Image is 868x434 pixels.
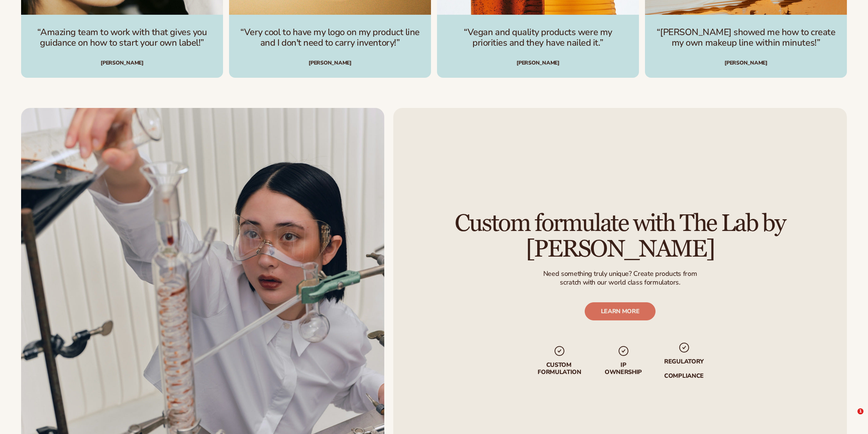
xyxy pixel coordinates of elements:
p: IP Ownership [604,362,642,376]
p: Need something truly unique? Create products from [543,269,697,278]
p: regulatory compliance [663,358,704,380]
img: checkmark_svg [553,345,565,357]
p: “Very cool to have my logo on my product line and I don't need to carry inventory!” [238,27,422,49]
div: [PERSON_NAME] [446,60,630,66]
div: [PERSON_NAME] [30,60,214,66]
h2: Custom formulate with The Lab by [PERSON_NAME] [414,211,826,262]
div: [PERSON_NAME] [654,60,838,66]
p: Custom formulation [536,362,583,376]
iframe: Intercom live chat [842,408,860,426]
a: LEARN MORE [585,302,656,320]
img: checkmark_svg [617,345,629,357]
iframe: Intercom notifications message [717,283,868,414]
p: “Vegan and quality products were my priorities and they have nailed it.” [446,27,630,49]
span: 1 [857,408,863,414]
div: [PERSON_NAME] [238,60,422,66]
p: scratch with our world class formulators. [543,278,697,287]
img: checkmark_svg [678,342,690,354]
p: “Amazing team to work with that gives you guidance on how to start your own label!” [30,27,214,49]
p: “[PERSON_NAME] showed me how to create my own makeup line within minutes!” [654,27,838,49]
